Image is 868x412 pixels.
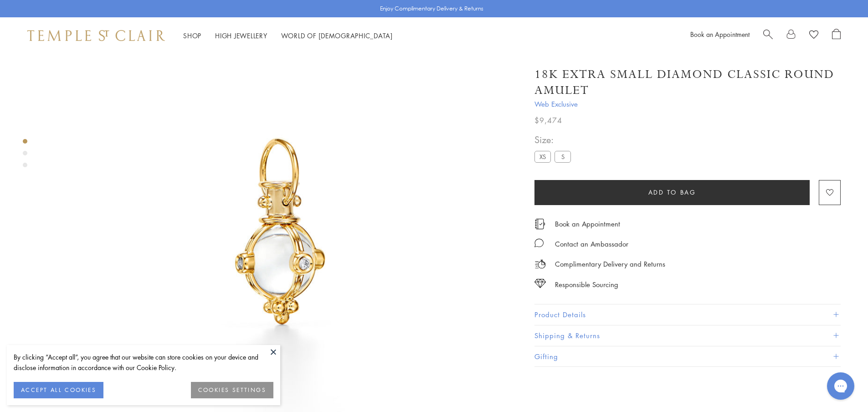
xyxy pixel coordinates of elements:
[648,187,696,197] span: Add to bag
[809,29,818,42] a: View Wishlist
[534,114,562,126] span: $9,474
[191,382,273,398] button: COOKIES SETTINGS
[183,31,201,40] a: ShopShop
[215,31,267,40] a: High JewelleryHigh Jewellery
[534,219,545,229] img: icon_appointment.svg
[380,4,483,13] p: Enjoy Complimentary Delivery & Returns
[534,325,841,346] button: Shipping & Returns
[555,219,620,229] a: Book an Appointment
[832,29,841,42] a: Open Shopping Bag
[534,279,546,288] img: icon_sourcing.svg
[555,238,628,250] div: Contact an Ambassador
[27,30,165,41] img: Temple St. Clair
[690,30,750,39] a: Book an Appointment
[281,31,393,40] a: World of [DEMOGRAPHIC_DATA]World of [DEMOGRAPHIC_DATA]
[534,180,810,205] button: Add to bag
[534,132,575,147] span: Size:
[534,238,544,247] img: MessageIcon-01_2.svg
[534,304,841,325] button: Product Details
[14,382,103,398] button: ACCEPT ALL COOKIES
[183,30,393,41] nav: Main navigation
[14,352,273,373] div: By clicking “Accept all”, you agree that our website can store cookies on your device and disclos...
[555,258,665,270] p: Complimentary Delivery and Returns
[534,98,841,110] span: Web Exclusive
[534,151,551,162] label: XS
[534,258,546,270] img: icon_delivery.svg
[555,151,571,162] label: S
[23,137,27,175] div: Product gallery navigation
[534,67,841,98] h1: 18K Extra Small Diamond Classic Round Amulet
[822,369,859,403] iframe: Gorgias live chat messenger
[534,346,841,367] button: Gifting
[763,29,773,42] a: Search
[555,279,618,290] div: Responsible Sourcing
